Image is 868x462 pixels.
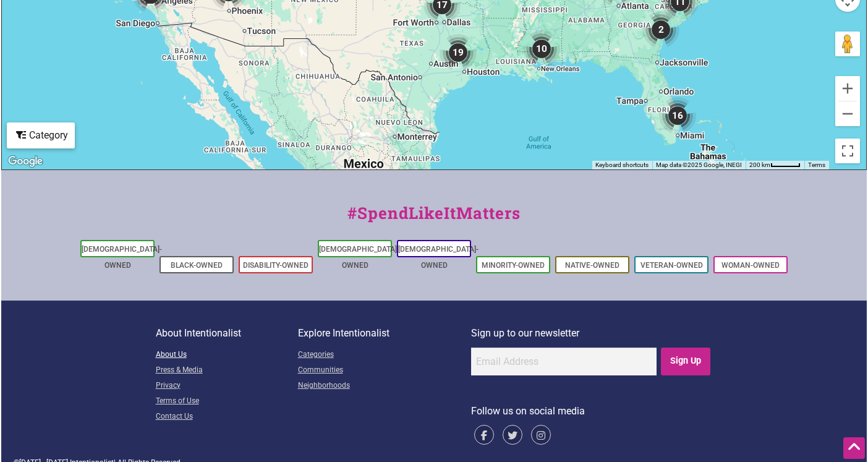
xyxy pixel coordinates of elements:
[156,348,298,363] a: About Us
[156,363,298,379] a: Press & Media
[471,403,713,419] p: Follow us on social media
[156,379,298,394] a: Privacy
[298,379,471,394] a: Neighborhoods
[835,32,860,56] button: Drag Pegman onto the map to open Street View
[523,30,560,67] div: 10
[482,261,545,270] a: Minority-Owned
[471,325,713,341] p: Sign up to our newsletter
[835,101,860,126] button: Zoom out
[471,348,657,375] input: Email Address
[298,363,471,379] a: Communities
[398,245,479,270] a: [DEMOGRAPHIC_DATA]-Owned
[835,76,860,101] button: Zoom in
[656,161,742,168] span: Map data ©2025 Google, INEGI
[440,34,477,71] div: 19
[642,11,679,48] div: 2
[156,325,298,341] p: About Intentionalist
[565,261,619,270] a: Native-Owned
[319,245,399,270] a: [DEMOGRAPHIC_DATA]-Owned
[1,201,867,237] div: #SpendLikeItMatters
[749,161,770,168] span: 200 km
[298,325,471,341] p: Explore Intentionalist
[640,261,703,270] a: Veteran-Owned
[835,139,860,163] button: Toggle fullscreen view
[808,161,825,168] a: Terms (opens in new tab)
[5,153,46,169] a: Open this area in Google Maps (opens a new window)
[243,261,308,270] a: Disability-Owned
[156,409,298,425] a: Contact Us
[171,261,223,270] a: Black-Owned
[746,161,804,169] button: Map Scale: 200 km per 45 pixels
[5,153,46,169] img: Google
[156,394,298,409] a: Terms of Use
[659,97,696,134] div: 16
[82,245,162,270] a: [DEMOGRAPHIC_DATA]-Owned
[595,161,649,169] button: Keyboard shortcuts
[298,348,471,363] a: Categories
[7,122,75,148] div: Filter by category
[721,261,780,270] a: Woman-Owned
[8,124,74,147] div: Category
[661,348,711,375] input: Sign Up
[843,437,865,459] div: Scroll Back to Top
